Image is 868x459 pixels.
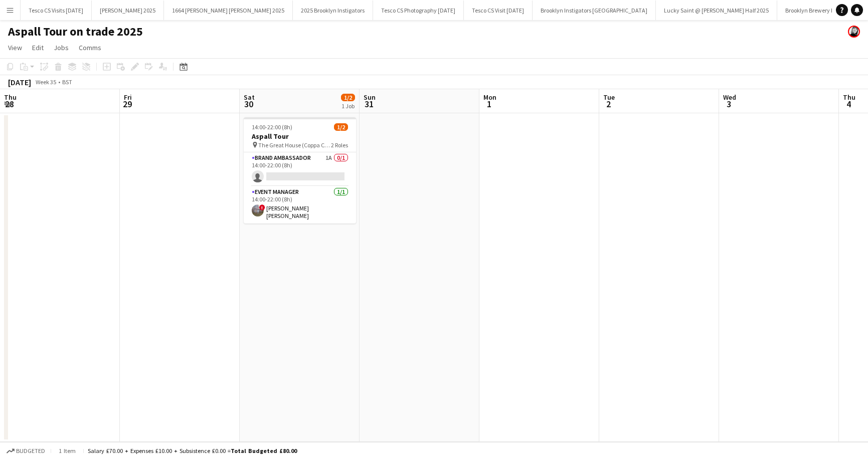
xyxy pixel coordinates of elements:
[21,1,92,20] button: Tesco CS Visits [DATE]
[373,1,464,20] button: Tesco CS Photography [DATE]
[124,93,132,102] span: Fri
[848,26,860,38] app-user-avatar: Janeann Ferguson
[4,41,26,54] a: View
[4,93,17,102] span: Thu
[341,94,355,101] span: 1/2
[244,152,356,186] app-card-role: Brand Ambassador1A0/114:00-22:00 (8h)
[32,43,44,52] span: Edit
[54,43,69,52] span: Jobs
[841,98,855,110] span: 4
[483,93,496,102] span: Mon
[33,78,58,86] span: Week 35
[3,98,17,110] span: 28
[244,132,356,141] h3: Aspall Tour
[723,93,736,102] span: Wed
[331,141,348,149] span: 2 Roles
[62,78,72,86] div: BST
[79,43,101,52] span: Comms
[122,98,132,110] span: 29
[244,186,356,223] app-card-role: Event Manager1/114:00-22:00 (8h)![PERSON_NAME] [PERSON_NAME]
[603,93,615,102] span: Tue
[482,98,496,110] span: 1
[88,447,297,454] div: Salary £70.00 + Expenses £10.00 + Subsistence £0.00 =
[5,445,47,456] button: Budgeted
[722,98,736,110] span: 3
[341,102,355,110] div: 1 Job
[244,117,356,223] app-job-card: 14:00-22:00 (8h)1/2Aspall Tour The Great House (Coppa Club) RG42 RolesBrand Ambassador1A0/114:00-...
[259,204,265,210] span: !
[8,24,143,39] h1: Aspall Tour on trade 2025
[464,1,533,20] button: Tesco CS Visit [DATE]
[364,93,376,102] span: Sun
[258,141,331,149] span: The Great House (Coppa Club) RG4
[8,77,31,87] div: [DATE]
[75,41,105,54] a: Comms
[28,41,48,54] a: Edit
[50,41,73,54] a: Jobs
[533,1,656,20] button: Brooklyn Instigators [GEOGRAPHIC_DATA]
[602,98,615,110] span: 2
[334,123,348,131] span: 1/2
[244,93,255,102] span: Sat
[362,98,376,110] span: 31
[55,447,79,454] span: 1 item
[164,1,293,20] button: 1664 [PERSON_NAME] [PERSON_NAME] 2025
[656,1,777,20] button: Lucky Saint @ [PERSON_NAME] Half 2025
[231,447,297,454] span: Total Budgeted £80.00
[16,447,45,454] span: Budgeted
[293,1,373,20] button: 2025 Brooklyn Instigators
[92,1,164,20] button: [PERSON_NAME] 2025
[252,123,292,131] span: 14:00-22:00 (8h)
[843,93,855,102] span: Thu
[242,98,255,110] span: 30
[8,43,22,52] span: View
